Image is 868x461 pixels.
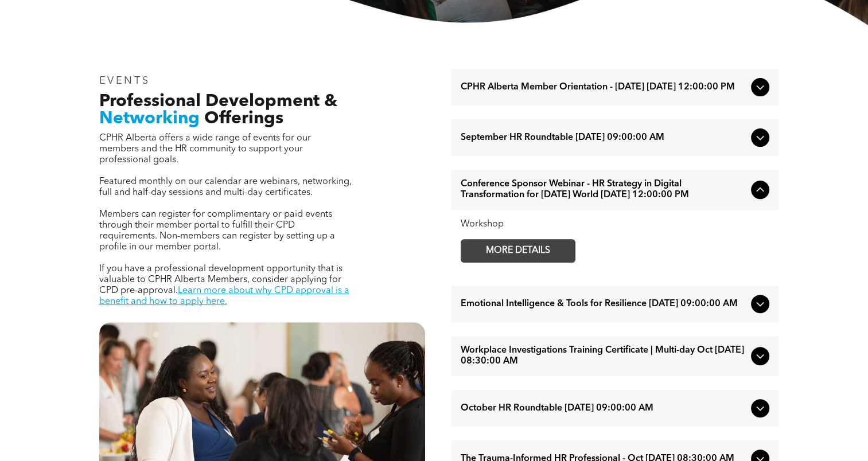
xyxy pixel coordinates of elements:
span: CPHR Alberta Member Orientation - [DATE] [DATE] 12:00:00 PM [461,82,746,93]
span: Offerings [204,110,283,127]
span: October HR Roundtable [DATE] 09:00:00 AM [461,403,746,414]
span: Networking [99,110,200,127]
span: Workplace Investigations Training Certificate | Multi-day Oct [DATE] 08:30:00 AM [461,345,746,367]
div: Workshop [461,219,769,230]
a: Learn more about why CPD approval is a benefit and how to apply here. [99,286,349,306]
span: Conference Sponsor Webinar - HR Strategy in Digital Transformation for [DATE] World [DATE] 12:00:... [461,179,746,201]
a: MORE DETAILS [461,239,575,263]
span: EVENTS [99,76,150,86]
span: Members can register for complimentary or paid events through their member portal to fulfill thei... [99,210,335,252]
span: September HR Roundtable [DATE] 09:00:00 AM [461,132,746,143]
span: MORE DETAILS [473,240,563,262]
span: CPHR Alberta offers a wide range of events for our members and the HR community to support your p... [99,134,311,165]
span: Professional Development & [99,93,337,110]
span: Featured monthly on our calendar are webinars, networking, full and half-day sessions and multi-d... [99,177,352,197]
span: If you have a professional development opportunity that is valuable to CPHR Alberta Members, cons... [99,264,342,295]
span: Emotional Intelligence & Tools for Resilience [DATE] 09:00:00 AM [461,299,746,310]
